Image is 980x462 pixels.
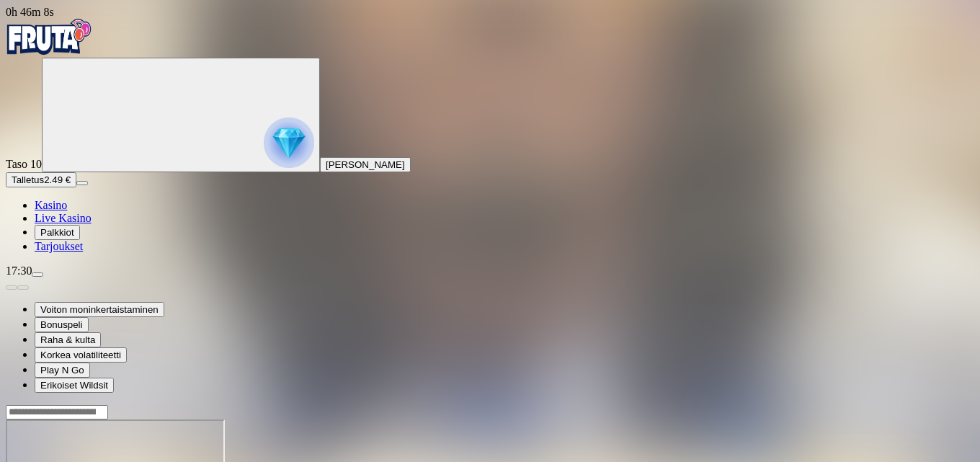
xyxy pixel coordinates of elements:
[6,45,92,57] a: Fruta
[35,378,114,393] button: Erikoiset Wildsit
[6,6,54,18] span: user session time
[40,334,95,345] span: Raha & kulta
[44,174,71,185] span: 2.49 €
[6,19,92,55] img: Fruta
[40,350,121,360] span: Korkea volatiliteetti
[6,172,76,187] button: Talletusplus icon2.49 €
[35,363,90,378] button: Play N Go
[326,159,405,170] span: [PERSON_NAME]
[6,285,17,290] button: prev slide
[35,317,89,332] button: Bonuspeli
[6,199,974,253] nav: Main menu
[320,157,411,172] button: [PERSON_NAME]
[12,174,44,185] span: Talletus
[32,272,43,277] button: menu
[6,405,108,419] input: Search
[76,181,88,185] button: menu
[6,19,974,253] nav: Primary
[35,332,101,347] button: Raha & kulta
[40,227,74,238] span: Palkkiot
[40,304,159,315] span: Voiton moninkertaistaminen
[35,347,127,363] button: Korkea volatiliteetti
[35,199,67,211] a: Kasino
[40,380,108,391] span: Erikoiset Wildsit
[35,240,83,252] a: Tarjoukset
[35,212,92,224] a: Live Kasino
[40,365,84,376] span: Play N Go
[17,285,29,290] button: next slide
[35,302,164,317] button: Voiton moninkertaistaminen
[264,117,314,168] img: reward progress
[42,58,320,172] button: reward progress
[6,265,32,277] span: 17:30
[40,319,83,330] span: Bonuspeli
[6,158,42,170] span: Taso 10
[35,225,80,240] button: Palkkiot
